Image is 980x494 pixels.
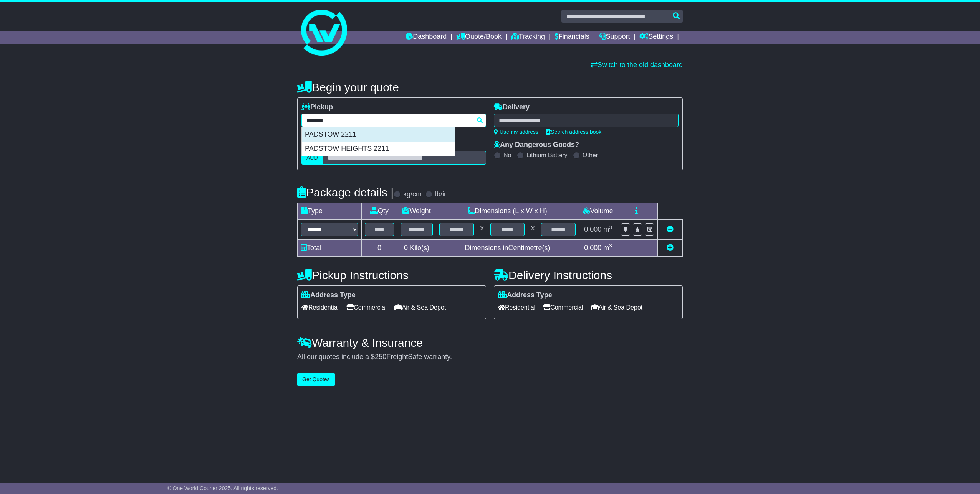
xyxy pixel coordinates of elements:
label: Any Dangerous Goods? [494,141,579,149]
a: Search address book [546,129,601,135]
a: Support [599,31,630,44]
h4: Package details | [297,186,394,199]
td: 0 [362,240,397,257]
span: Air & Sea Depot [394,301,446,313]
sup: 3 [609,243,612,249]
label: lb/in [435,190,448,199]
span: Commercial [543,301,583,313]
a: Use my address [494,129,538,135]
span: Residential [301,301,339,313]
span: 0 [404,244,408,252]
div: All our quotes include a $ FreightSafe warranty. [297,353,683,361]
label: Other [583,151,598,159]
a: Settings [639,31,673,44]
h4: Delivery Instructions [494,269,683,282]
a: Quote/Book [456,31,502,44]
td: Weight [397,203,436,220]
span: 0.000 [584,244,601,252]
td: x [528,220,538,240]
td: Volume [579,203,617,220]
a: Financials [555,31,589,44]
label: Pickup [301,103,333,112]
div: PADSTOW HEIGHTS 2211 [302,142,455,156]
label: Lithium Battery [526,151,568,159]
label: kg/cm [403,190,422,199]
span: 0.000 [584,226,601,233]
button: Get Quotes [297,373,335,386]
div: PADSTOW 2211 [302,127,455,142]
h4: Warranty & Insurance [297,336,683,349]
typeahead: Please provide city [301,114,486,127]
span: m [603,244,612,252]
span: m [603,226,612,233]
label: Address Type [498,291,552,300]
label: No [503,151,511,159]
td: Kilo(s) [397,240,436,257]
span: © One World Courier 2025. All rights reserved. [167,485,278,491]
span: Commercial [346,301,386,313]
a: Add new item [667,244,674,252]
td: Dimensions (L x W x H) [436,203,579,220]
h4: Pickup Instructions [297,269,486,282]
td: x [477,220,487,240]
h4: Begin your quote [297,81,683,94]
td: Qty [362,203,397,220]
span: Residential [498,301,535,313]
label: Delivery [494,103,530,112]
a: Dashboard [406,31,447,44]
span: Air & Sea Depot [591,301,643,313]
label: AUD [301,151,323,165]
a: Switch to the old dashboard [591,61,683,69]
td: Type [298,203,362,220]
td: Total [298,240,362,257]
sup: 3 [609,224,612,230]
label: Address Type [301,291,356,300]
td: Dimensions in Centimetre(s) [436,240,579,257]
span: 250 [375,353,386,361]
a: Tracking [511,31,545,44]
a: Remove this item [667,226,674,233]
